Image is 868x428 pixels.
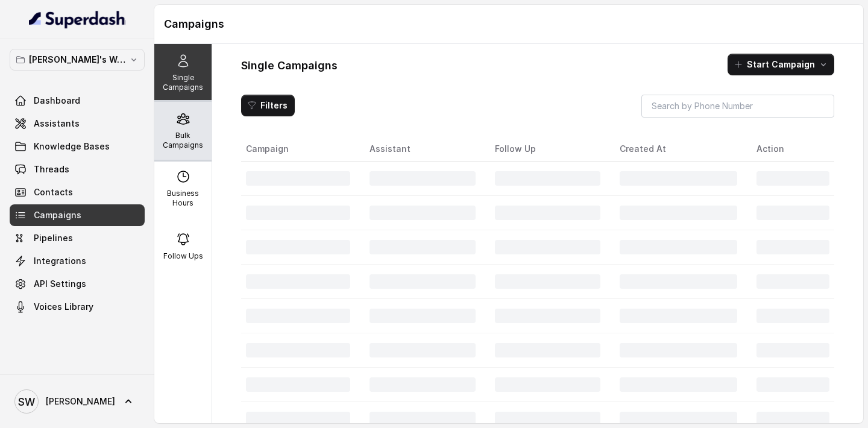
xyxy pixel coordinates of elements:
span: Pipelines [34,232,73,244]
th: Created At [610,137,746,162]
button: Filters [241,95,295,116]
a: Campaigns [10,204,145,226]
a: Contacts [10,181,145,203]
span: Assistants [34,118,80,130]
span: Integrations [34,255,86,267]
th: Action [747,137,834,162]
input: Search by Phone Number [641,95,834,118]
p: Single Campaigns [159,73,207,92]
a: Threads [10,159,145,180]
span: API Settings [34,278,86,290]
span: Knowledge Bases [34,140,110,153]
button: [PERSON_NAME]'s Workspace [10,49,145,71]
p: [PERSON_NAME]'s Workspace [29,52,125,67]
text: SW [18,395,35,408]
th: Campaign [241,137,360,162]
button: Start Campaign [728,54,834,75]
span: Campaigns [34,209,81,221]
a: API Settings [10,273,145,295]
a: Knowledge Bases [10,136,145,157]
a: Integrations [10,250,145,272]
a: [PERSON_NAME] [10,385,145,418]
span: Contacts [34,186,73,198]
th: Assistant [360,137,485,162]
span: Dashboard [34,95,80,107]
span: Threads [34,163,69,175]
a: Pipelines [10,227,145,249]
span: [PERSON_NAME] [46,395,115,408]
h1: Single Campaigns [241,56,338,75]
a: Dashboard [10,90,145,112]
h1: Campaigns [164,14,854,34]
p: Business Hours [159,189,207,208]
p: Follow Ups [163,251,203,261]
th: Follow Up [485,137,611,162]
p: Bulk Campaigns [159,131,207,150]
a: Voices Library [10,296,145,318]
img: light.svg [29,10,126,29]
span: Voices Library [34,301,93,313]
a: Assistants [10,113,145,134]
